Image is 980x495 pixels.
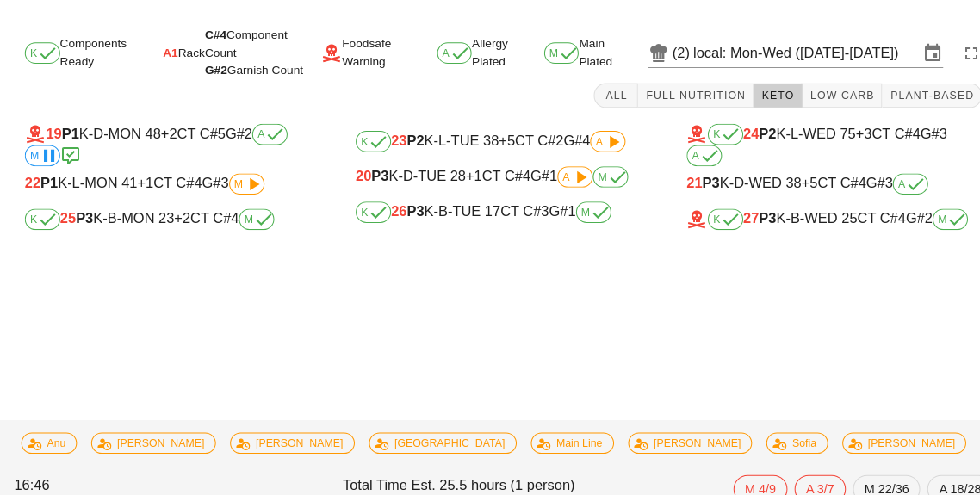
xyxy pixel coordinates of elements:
span: Main Line [528,422,586,441]
span: A [548,167,572,177]
div: K-B-WED 25 CT C#4 [668,203,956,224]
span: A [673,146,698,157]
span: +2 [170,205,185,220]
span: K [694,208,718,219]
span: A1 [158,43,173,60]
span: 27 [723,205,739,220]
b: P2 [739,122,756,137]
span: 24 [723,122,739,137]
div: K-D-WED 38 CT C#4 [668,169,956,189]
span: A 18/28 [914,463,955,489]
span: M [913,208,937,219]
b: P3 [362,164,379,178]
div: K-L-TUE 38 CT C#2 [346,127,634,148]
span: [GEOGRAPHIC_DATA] [370,422,492,441]
span: +5 [780,170,796,185]
span: +5 [486,129,501,144]
button: Full Nutrition [621,81,734,105]
span: +3 [833,122,848,137]
span: Keto [741,87,773,99]
span: M [566,201,590,212]
span: A [580,133,604,143]
b: P2 [396,129,413,144]
span: All [586,87,613,99]
span: Sofia [757,422,794,441]
span: G#4 [549,129,574,144]
span: Plant-Based [865,87,948,99]
span: M [29,146,53,157]
span: G#2 [882,205,908,220]
span: G#2 [220,122,245,137]
span: 20 [346,164,362,178]
span: +1 [133,170,149,185]
span: Anu [32,422,64,441]
span: 25 [59,205,74,220]
span: K [694,126,718,136]
span: A [431,46,455,57]
span: Low Carb [788,87,852,99]
b: P1 [60,122,78,137]
div: 16:46 [10,459,330,493]
span: K [29,208,53,219]
span: G#1 [517,164,543,178]
b: P3 [739,205,756,220]
div: Component Count Garnish Count [200,26,313,77]
span: G#3 [196,170,222,185]
span: M [582,167,606,177]
span: A [251,126,275,136]
span: 22 [24,170,40,185]
span: K [351,201,375,212]
span: G#1 [534,198,560,213]
div: K-D-MON 48 CT C#5 [24,121,312,162]
span: M [238,208,262,219]
span: M 4/9 [725,463,755,489]
span: [PERSON_NAME] [623,422,722,441]
span: Full Nutrition [628,87,726,99]
span: M [535,46,559,57]
div: (2) [654,43,675,60]
span: [PERSON_NAME] [831,422,930,441]
div: K-B-TUE 17 CT C#3 [346,196,634,217]
span: A 3/7 [785,463,812,489]
div: K-B-MON 23 CT C#4 [24,203,312,224]
b: P3 [74,205,91,220]
span: G#2 [200,62,221,75]
span: C#4 [200,28,220,40]
span: [PERSON_NAME] [100,422,199,441]
button: Keto [734,81,781,105]
span: 23 [381,129,396,144]
button: Low Carb [781,81,859,105]
span: M [228,174,252,184]
div: K-D-TUE 28 CT C#4 [346,162,634,183]
span: +1 [454,164,469,178]
span: K [29,46,53,57]
div: Components Ready Rack Foodsafe Warning Allergy Plated Main Plated [10,31,970,72]
span: 21 [668,170,684,185]
span: G#3 [896,122,921,137]
button: All [578,81,621,105]
button: Plant-Based [859,81,956,105]
span: M 22/36 [841,463,885,489]
span: 19 [45,122,60,137]
div: Total Time Est. 25.5 hours (1 person) [330,459,649,493]
b: P3 [396,198,413,213]
div: K-L-MON 41 CT C#4 [24,169,312,189]
span: 26 [381,198,396,213]
div: K-L-WED 75 CT C#4 [668,121,956,162]
span: +2 [157,122,172,137]
span: [PERSON_NAME] [235,422,334,441]
span: K [351,133,375,143]
b: P1 [40,170,57,185]
span: G#3 [843,170,869,185]
b: P3 [684,170,701,185]
span: A [874,174,898,184]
